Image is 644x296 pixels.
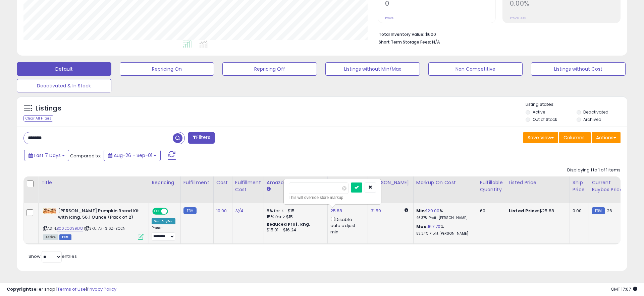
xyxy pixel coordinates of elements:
[152,179,178,186] div: Repricing
[523,132,558,143] button: Save View
[41,179,146,186] div: Title
[325,62,420,76] button: Listings without Min/Max
[152,226,175,241] div: Preset:
[526,101,627,108] p: Listing States:
[416,208,472,220] div: %
[87,286,116,292] a: Privacy Policy
[432,39,440,45] span: N/A
[416,179,474,186] div: Markup on Cost
[567,167,621,173] div: Displaying 1 to 1 of 1 items
[592,207,605,214] small: FBM
[57,226,83,231] a: B002O039DO
[17,79,111,92] button: Deactivated & In Stock
[583,109,608,115] label: Deactivated
[120,62,214,76] button: Repricing On
[480,208,501,214] div: 60
[416,216,472,220] p: 46.37% Profit [PERSON_NAME]
[480,179,503,193] div: Fulfillable Quantity
[385,16,394,20] small: Prev: 0
[235,208,243,214] a: N/A
[509,179,567,186] div: Listed Price
[153,209,161,214] span: ON
[573,208,584,214] div: 0.00
[379,39,431,45] b: Short Term Storage Fees:
[371,208,381,214] a: 31.50
[413,176,477,203] th: The percentage added to the cost of goods (COGS) that forms the calculator for Min & Max prices.
[70,153,101,159] span: Compared to:
[592,132,621,143] button: Actions
[330,208,342,214] a: 25.88
[59,234,71,240] span: FBM
[183,207,197,214] small: FBM
[24,150,69,161] button: Last 7 Days
[611,286,637,292] span: 2025-09-15 17:07 GMT
[34,152,61,159] span: Last 7 Days
[84,226,125,231] span: | SKU: A7-SI6Z-BO2N
[592,179,626,193] div: Current Buybox Price
[216,179,229,186] div: Cost
[416,223,428,230] b: Max:
[104,150,161,161] button: Aug-26 - Sep-01
[36,104,61,113] h5: Listings
[7,286,116,293] div: seller snap | |
[17,62,111,76] button: Default
[289,194,376,201] div: This will override store markup
[533,109,545,115] label: Active
[267,208,322,214] div: 8% for <= $15
[114,152,152,159] span: Aug-26 - Sep-01
[216,208,227,214] a: 10.00
[222,62,317,76] button: Repricing Off
[57,286,86,292] a: Terms of Use
[416,224,472,236] div: %
[563,134,585,141] span: Columns
[379,30,615,38] li: $600
[559,132,591,143] button: Columns
[43,208,144,239] div: ASIN:
[428,223,440,230] a: 167.70
[58,208,140,222] b: [PERSON_NAME] Pumpkin Bread Kit with Icing, 56.1 Ounce (Pack of 2)
[416,208,426,214] b: Min:
[607,208,612,214] span: 26
[267,221,311,227] b: Reduced Prof. Rng.
[167,209,178,214] span: OFF
[533,117,557,122] label: Out of Stock
[428,62,523,76] button: Non Competitive
[23,115,53,122] div: Clear All Filters
[371,179,411,186] div: [PERSON_NAME]
[509,208,565,214] div: $25.88
[510,16,526,20] small: Prev: 0.00%
[416,231,472,236] p: 53.24% Profit [PERSON_NAME]
[573,179,586,193] div: Ship Price
[267,186,271,192] small: Amazon Fees.
[531,62,626,76] button: Listings without Cost
[330,216,363,235] div: Disable auto adjust min
[426,208,439,214] a: 120.00
[509,208,539,214] b: Listed Price:
[379,31,424,37] b: Total Inventory Value:
[583,117,601,122] label: Archived
[183,179,211,186] div: Fulfillment
[7,286,31,292] strong: Copyright
[29,253,77,260] span: Show: entries
[235,179,261,193] div: Fulfillment Cost
[152,218,175,224] div: Win BuyBox
[43,234,58,240] span: All listings currently available for purchase on Amazon
[267,214,322,220] div: 15% for > $15
[267,179,325,186] div: Amazon Fees
[188,132,214,144] button: Filters
[267,227,322,233] div: $15.01 - $16.24
[43,208,56,214] img: 51bsrZBoxvL._SL40_.jpg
